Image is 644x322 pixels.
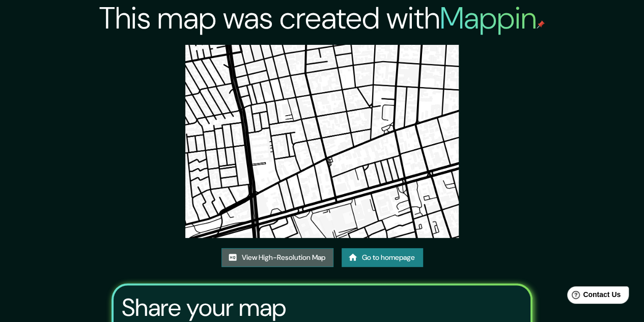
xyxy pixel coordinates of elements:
iframe: Help widget launcher [553,282,633,311]
a: Go to homepage [342,248,423,267]
img: created-map [185,45,458,238]
img: mappin-pin [537,20,545,29]
a: View High-Resolution Map [221,248,333,267]
h3: Share your map [122,293,286,322]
